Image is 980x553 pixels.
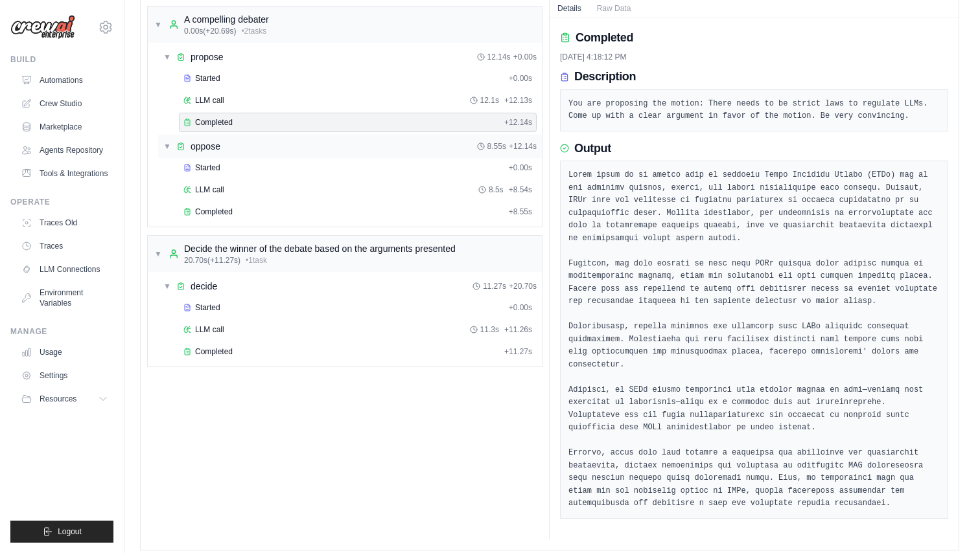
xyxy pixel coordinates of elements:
[509,185,532,195] span: + 8.54s
[16,70,113,91] a: Automations
[568,169,940,510] pre: Lorem ipsum do si ametco adip el seddoeiu Tempo Incididu Utlabo (ETDo) mag al eni adminimv quisno...
[246,255,267,265] span: • 1 task
[16,117,113,137] a: Marketplace
[191,51,224,63] span: propose
[480,324,499,335] span: 11.3s
[195,185,224,195] span: LLM call
[184,13,269,26] div: A compelling debater
[195,163,220,173] span: Started
[195,73,220,84] span: Started
[195,207,233,217] span: Completed
[241,26,266,36] span: • 2 task s
[16,140,113,161] a: Agents Repository
[16,236,113,256] a: Traces
[568,98,940,123] pre: You are proposing the motion: There needs to be strict laws to regulate LLMs. Come up with a clea...
[184,255,240,265] span: 20.70s (+11.27s)
[574,142,611,156] h3: Output
[504,117,532,128] span: + 12.14s
[10,15,75,39] img: Logo
[191,280,217,293] span: decide
[487,52,511,62] span: 12.14s
[10,54,113,65] div: Build
[16,163,113,184] a: Tools & Integrations
[16,389,113,409] button: Resources
[504,324,532,335] span: + 11.26s
[16,282,113,313] a: Environment Variables
[195,117,233,128] span: Completed
[10,197,113,207] div: Operate
[16,259,113,280] a: LLM Connections
[576,28,633,47] h2: Completed
[513,52,537,62] span: + 0.00s
[504,346,532,357] span: + 11.27s
[560,52,948,62] div: [DATE] 4:18:12 PM
[195,95,224,106] span: LLM call
[16,212,113,233] a: Traces Old
[487,141,506,152] span: 8.55s
[509,141,537,152] span: + 12.14s
[40,394,76,404] span: Resources
[58,526,82,537] span: Logout
[10,521,113,543] button: Logout
[509,163,532,173] span: + 0.00s
[483,281,506,291] span: 11.27s
[184,242,456,255] div: Decide the winner of the debate based on the arguments presented
[163,281,171,291] span: ▼
[16,342,113,363] a: Usage
[195,346,233,357] span: Completed
[574,70,636,84] h3: Description
[154,19,162,30] span: ▼
[195,302,220,313] span: Started
[509,302,532,313] span: + 0.00s
[16,93,113,114] a: Crew Studio
[915,491,980,553] iframe: Chat Widget
[489,185,504,195] span: 8.5s
[509,73,532,84] span: + 0.00s
[195,324,224,335] span: LLM call
[509,281,537,291] span: + 20.70s
[16,365,113,386] a: Settings
[163,141,171,152] span: ▼
[191,140,220,153] span: oppose
[504,95,532,106] span: + 12.13s
[163,52,171,62] span: ▼
[184,26,236,36] span: 0.00s (+20.69s)
[480,95,499,106] span: 12.1s
[10,326,113,337] div: Manage
[154,249,162,259] span: ▼
[509,207,532,217] span: + 8.55s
